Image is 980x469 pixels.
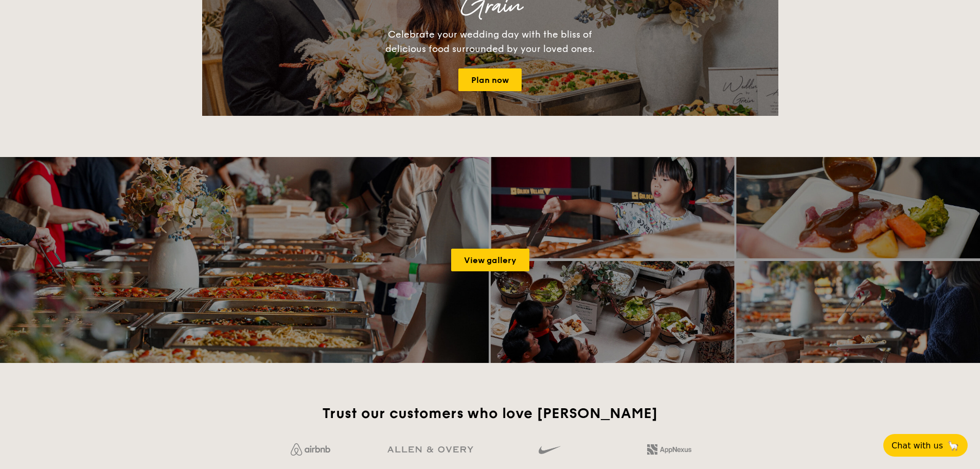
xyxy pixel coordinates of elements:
button: Chat with us🦙 [883,434,968,457]
div: Celebrate your wedding day with the bliss of delicious food surrounded by your loved ones. [375,27,606,56]
img: gdlseuq06himwAAAABJRU5ErkJggg== [539,441,560,459]
h2: Trust our customers who love [PERSON_NAME] [255,404,725,423]
span: Chat with us [892,441,943,450]
img: 2L6uqdT+6BmeAFDfWP11wfMG223fXktMZIL+i+lTG25h0NjUBKOYhdW2Kn6T+C0Q7bASH2i+1JIsIulPLIv5Ss6l0e291fRVW... [647,444,691,455]
a: View gallery [451,249,529,271]
a: Plan now [458,68,522,91]
img: Jf4Dw0UUCKFd4aYAAAAASUVORK5CYII= [291,443,330,456]
span: 🦙 [947,440,959,451]
img: GRg3jHAAAAABJRU5ErkJggg== [387,446,473,453]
